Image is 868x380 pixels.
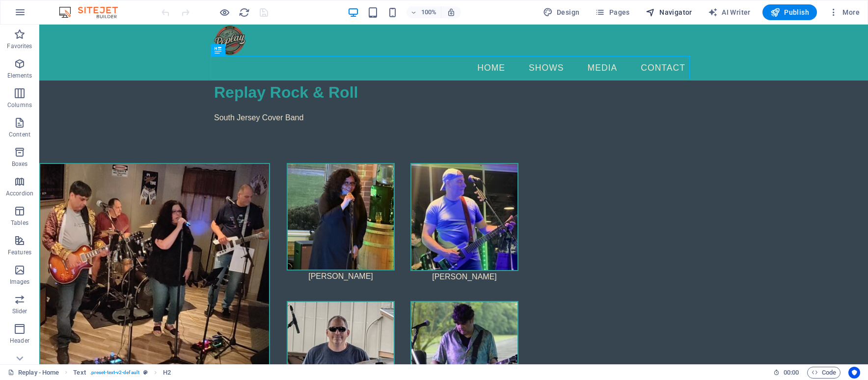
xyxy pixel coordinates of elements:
p: Tables [11,219,28,227]
span: Click to select. Double-click to edit [73,367,85,379]
button: 100% [407,6,441,18]
span: Publish [770,7,809,17]
p: Images [10,278,30,286]
p: Columns [7,101,32,109]
span: : [790,369,792,376]
img: Editor Logo [56,6,130,18]
button: More [825,4,864,20]
span: AI Writer [708,7,751,17]
i: This element is a customizable preset [143,370,148,375]
p: Accordion [6,190,33,197]
button: reload [238,6,250,18]
p: Slider [12,307,27,315]
nav: breadcrumb [73,367,171,379]
button: Navigator [642,4,696,20]
button: Pages [591,4,633,20]
span: Navigator [646,7,692,17]
span: Pages [595,7,629,17]
span: 00 00 [784,367,799,379]
button: Design [539,4,584,20]
button: Usercentrics [848,367,860,379]
button: Publish [762,4,817,20]
span: Code [812,367,836,379]
span: . preset-text-v2-default [90,367,139,379]
h6: Session time [773,367,799,379]
a: Click to cancel selection. Double-click to open Pages [8,367,59,379]
button: Code [807,367,841,379]
span: Design [543,7,580,17]
p: Header [10,337,29,345]
button: AI Writer [704,4,755,20]
div: Design (Ctrl+Alt+Y) [539,4,584,20]
span: Click to select. Double-click to edit [163,367,171,379]
button: Click here to leave preview mode and continue editing [218,6,230,18]
p: Features [8,248,31,256]
p: Boxes [12,160,28,168]
p: Favorites [7,42,32,50]
h6: 100% [421,6,437,18]
i: Reload page [239,7,250,18]
span: More [829,7,860,17]
i: On resize automatically adjust zoom level to fit chosen device. [447,8,456,17]
p: Elements [7,72,32,80]
p: Content [9,131,30,138]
